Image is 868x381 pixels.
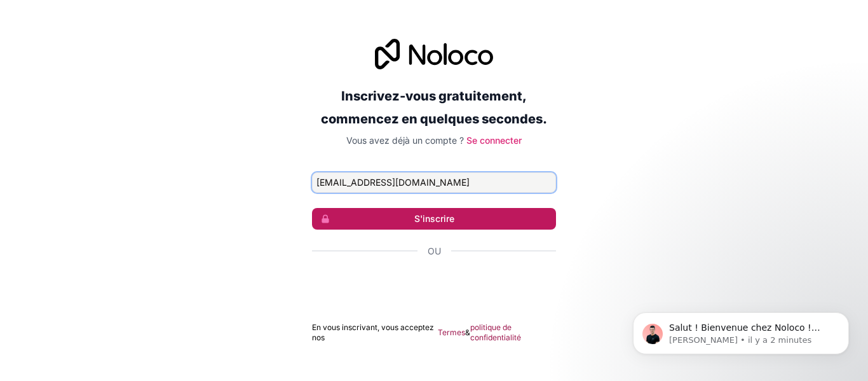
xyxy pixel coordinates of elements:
font: Vous avez déjà un compte ? [346,135,464,146]
font: Inscrivez-vous gratuitement, commencez en quelques secondes. [321,88,547,127]
font: En vous inscrivant, vous acceptez nos [312,322,434,342]
font: Termes [438,328,465,337]
font: politique de confidentialité [470,322,521,342]
a: Se connecter [466,135,522,146]
font: Ou [428,246,441,256]
button: S'inscrire [312,208,556,230]
font: & [465,328,470,337]
a: politique de confidentialité [470,322,556,343]
input: Adresse email [312,172,556,193]
font: S'inscrire [414,213,454,224]
iframe: Message de notifications d'interphone [614,286,868,375]
a: Termes [438,328,465,338]
iframe: Bouton "Se connecter avec Google" [306,272,562,300]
